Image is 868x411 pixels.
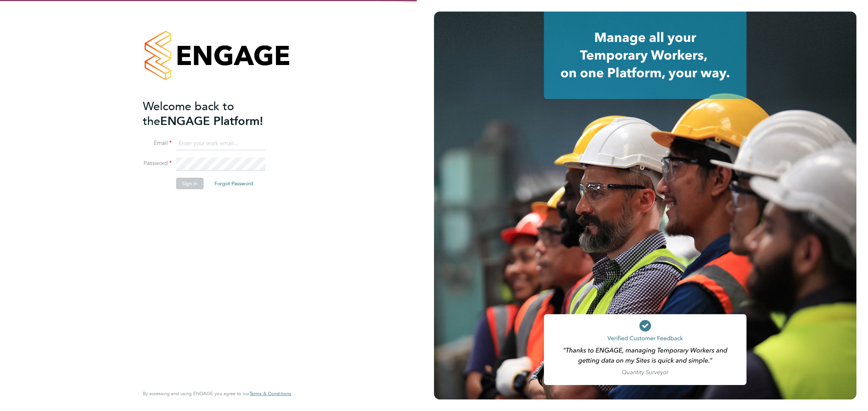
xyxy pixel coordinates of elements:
span: Welcome back to the [143,99,234,128]
input: Enter your work email... [176,137,265,150]
h2: ENGAGE Platform! [143,99,284,129]
span: By accessing and using ENGAGE you agree to our [143,390,291,397]
button: Forgot Password [209,178,259,189]
label: Email [143,139,172,147]
label: Password [143,160,172,167]
button: Sign In [176,178,204,189]
a: Terms & Conditions [250,391,291,397]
